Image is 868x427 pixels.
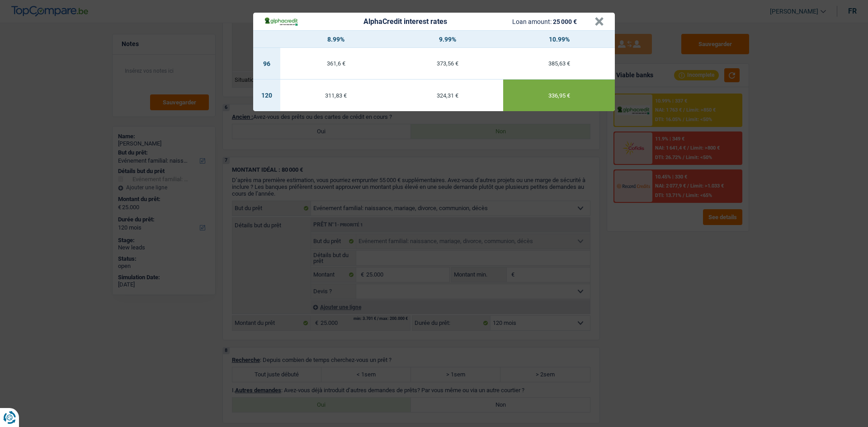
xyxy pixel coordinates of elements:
[280,61,392,66] div: 361,6 €
[363,18,447,25] div: AlphaCredit interest rates
[280,93,392,99] div: 311,83 €
[253,80,280,111] td: 120
[392,61,504,66] div: 373,56 €
[392,31,504,48] th: 9.99%
[503,93,615,99] div: 336,95 €
[594,17,604,26] button: ×
[553,18,577,25] span: 25 000 €
[392,93,504,99] div: 324,31 €
[512,18,552,25] span: Loan amount:
[503,61,615,66] div: 385,63 €
[253,48,280,80] td: 96
[264,16,298,27] img: AlphaCredit
[280,31,392,48] th: 8.99%
[503,31,615,48] th: 10.99%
